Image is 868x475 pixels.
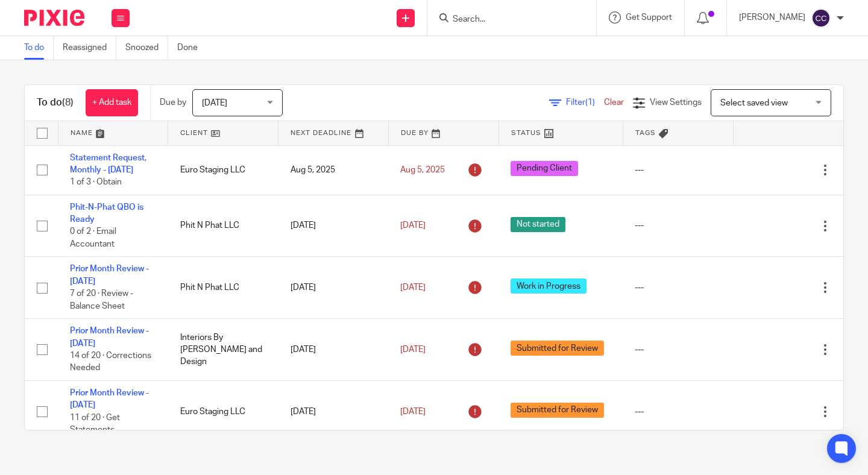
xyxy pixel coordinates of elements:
[125,36,168,60] a: Snoozed
[650,98,702,107] span: View Settings
[400,407,426,416] span: [DATE]
[24,36,54,60] a: To do
[278,195,389,257] td: [DATE]
[37,96,74,109] h1: To do
[278,257,389,319] td: [DATE]
[278,319,389,381] td: [DATE]
[400,283,426,292] span: [DATE]
[585,98,595,107] span: (1)
[720,99,788,107] span: Select saved view
[70,351,151,373] span: 14 of 20 · Corrections Needed
[63,36,116,60] a: Reassigned
[70,203,143,224] a: Phit-N-Phat QBO is Ready
[511,341,604,356] span: Submitted for Review
[566,98,604,107] span: Filter
[635,406,721,418] div: ---
[451,14,560,25] input: Search
[635,164,721,176] div: ---
[635,282,721,294] div: ---
[811,8,831,28] img: svg%3E
[70,389,149,409] a: Prior Month Review - [DATE]
[70,327,149,347] a: Prior Month Review - [DATE]
[86,89,138,116] a: + Add task
[739,11,805,24] p: [PERSON_NAME]
[635,344,721,356] div: ---
[168,195,278,257] td: Phit N Phat LLC
[168,257,278,319] td: Phit N Phat LLC
[177,36,207,60] a: Done
[511,217,565,232] span: Not started
[70,178,122,186] span: 1 of 3 · Obtain
[635,219,721,231] div: ---
[511,403,604,418] span: Submitted for Review
[168,381,278,443] td: Euro Staging LLC
[400,345,426,354] span: [DATE]
[635,130,656,136] span: Tags
[400,221,426,230] span: [DATE]
[511,278,587,294] span: Work in Progress
[511,161,578,176] span: Pending Client
[70,265,149,285] a: Prior Month Review - [DATE]
[62,98,74,107] span: (8)
[70,414,120,435] span: 11 of 20 · Get Statements
[168,145,278,195] td: Euro Staging LLC
[278,145,389,195] td: Aug 5, 2025
[278,381,389,443] td: [DATE]
[626,13,672,22] span: Get Support
[604,98,624,107] a: Clear
[400,166,445,174] span: Aug 5, 2025
[70,154,146,174] a: Statement Request, Monthly - [DATE]
[202,99,227,107] span: [DATE]
[70,228,116,249] span: 0 of 2 · Email Accountant
[70,289,133,310] span: 7 of 20 · Review - Balance Sheet
[168,319,278,381] td: Interiors By [PERSON_NAME] and Design
[160,96,186,109] p: Due by
[24,10,84,26] img: Pixie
